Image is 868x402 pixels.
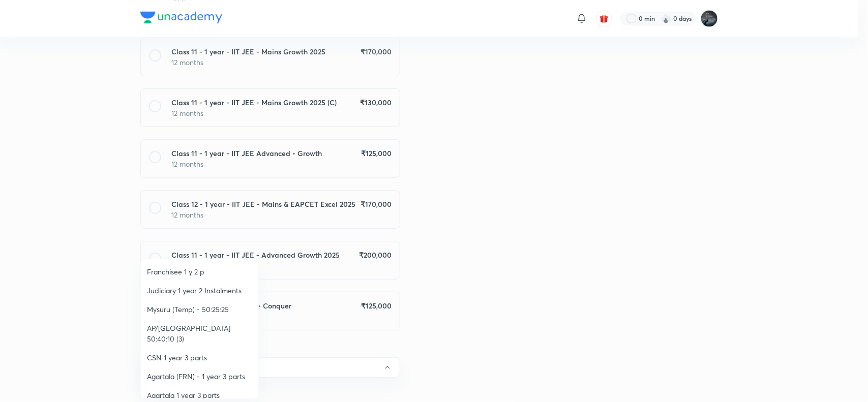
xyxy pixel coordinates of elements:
[147,304,252,315] span: Mysuru (Temp) - 50:25:25
[147,323,252,344] span: AP/[GEOGRAPHIC_DATA] 50:40:10 (3)
[147,390,252,400] span: Agartala 1 year 3 parts
[147,285,252,296] span: Judiciary 1 year 2 Instalments
[147,266,252,277] span: Franchisee 1 y 2 p
[147,371,252,382] span: Agartala (FRN) - 1 year 3 parts
[147,352,252,363] span: CSN 1 year 3 parts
